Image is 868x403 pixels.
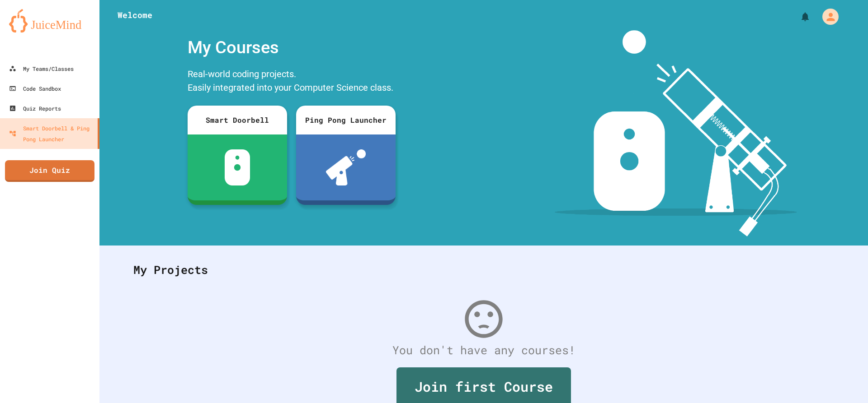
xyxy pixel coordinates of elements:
div: My Courses [183,30,400,65]
img: sdb-white.svg [225,149,250,185]
div: My Account [813,6,841,27]
iframe: chat widget [793,328,859,366]
div: Real-world coding projects. Easily integrated into your Computer Science class. [183,65,400,99]
div: Quiz Reports [9,103,61,114]
div: My Notifications [783,9,813,24]
div: Code Sandbox [9,83,61,94]
div: Smart Doorbell & Ping Pong Launcher [9,123,94,144]
img: ppl-with-ball.png [326,149,366,185]
iframe: chat widget [830,367,859,394]
a: Join Quiz [5,160,94,182]
img: logo-orange.svg [9,9,90,32]
div: Ping Pong Launcher [296,106,396,134]
div: Smart Doorbell [188,106,287,134]
img: banner-image-my-projects.png [555,30,797,236]
div: My Projects [124,252,843,287]
div: You don't have any courses! [124,342,843,359]
div: My Teams/Classes [9,63,74,74]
